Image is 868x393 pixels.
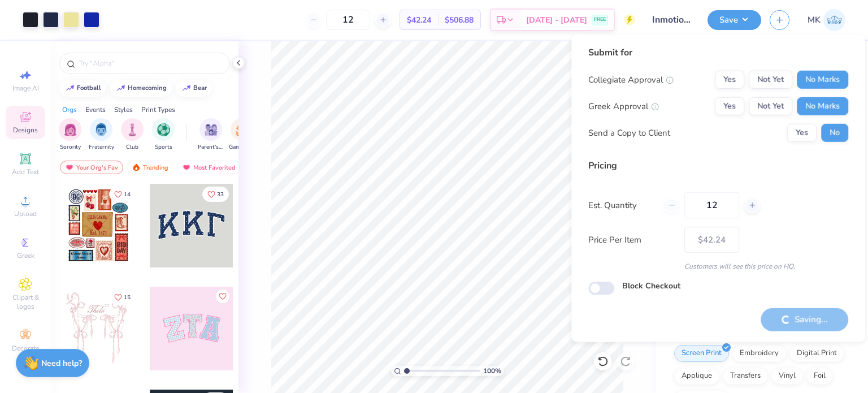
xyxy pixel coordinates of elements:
img: Sorority Image [64,123,77,136]
div: Applique [674,368,719,385]
img: Game Day Image [236,123,249,136]
div: Events [85,105,106,115]
div: Embroidery [732,345,786,362]
button: filter button [229,118,255,152]
div: filter for Sorority [59,118,81,152]
div: Your Org's Fav [60,161,123,174]
div: Print Types [141,105,175,115]
img: most_fav.gif [65,163,74,171]
button: homecoming [110,80,172,97]
span: Club [126,143,138,152]
span: Greek [17,251,34,260]
div: filter for Parent's Weekend [198,118,224,152]
button: No Marks [797,97,848,115]
button: football [59,80,106,97]
div: football [77,85,101,91]
button: Like [109,187,136,202]
button: Yes [715,71,744,89]
button: Like [216,290,229,303]
button: No Marks [797,71,848,89]
label: Block Checkout [622,280,680,292]
span: Sorority [60,143,81,152]
button: Save [708,10,761,30]
div: Greek Approval [588,100,659,113]
span: 14 [124,192,131,197]
button: No [821,124,848,142]
div: Trending [127,161,173,174]
span: Fraternity [89,143,114,152]
img: Fraternity Image [95,123,107,136]
input: – – [684,192,739,218]
div: Collegiate Approval [588,74,674,87]
div: Orgs [62,105,77,115]
img: Club Image [126,123,138,136]
button: bear [176,80,212,97]
span: Clipart & logos [6,293,45,311]
img: trend_line.gif [116,85,125,92]
label: Est. Quantity [588,199,656,212]
div: Screen Print [674,345,729,362]
input: Try "Alpha" [78,58,223,69]
span: Sports [155,143,172,152]
button: filter button [152,118,175,152]
button: Not Yet [749,97,792,115]
div: Digital Print [789,345,844,362]
input: Untitled Design [644,8,699,31]
button: filter button [59,118,81,152]
img: trending.gif [132,163,141,171]
div: homecoming [128,85,167,91]
img: trend_line.gif [182,85,191,92]
div: Styles [114,105,133,115]
button: Like [202,187,229,202]
button: Yes [715,97,744,115]
span: 33 [217,192,224,197]
span: Game Day [229,143,255,152]
span: Decorate [12,344,39,353]
div: Most Favorited [177,161,241,174]
span: MK [808,14,821,27]
span: Parent's Weekend [198,143,224,152]
span: [DATE] - [DATE] [526,14,587,26]
div: filter for Club [121,118,144,152]
button: Like [109,290,136,305]
span: $42.24 [407,14,431,26]
button: filter button [121,118,144,152]
button: filter button [198,118,224,152]
span: FREE [594,16,606,24]
img: trend_line.gif [66,85,75,92]
button: Not Yet [749,71,792,89]
span: $506.88 [445,14,474,26]
label: Price Per Item [588,234,676,247]
div: Vinyl [771,368,803,385]
div: Pricing [588,159,848,172]
img: Parent's Weekend Image [205,123,218,136]
button: filter button [89,118,114,152]
span: Image AI [12,84,39,93]
div: filter for Game Day [229,118,255,152]
button: Yes [787,124,817,142]
a: MK [808,9,845,31]
div: Transfers [723,368,768,385]
span: 15 [124,295,131,300]
span: Designs [13,126,38,135]
div: bear [193,85,207,91]
span: Add Text [12,167,39,176]
input: – – [326,10,370,30]
div: Customers will see this price on HQ. [588,261,848,271]
strong: Need help? [41,358,82,369]
div: Foil [806,368,833,385]
img: Sports Image [157,123,170,136]
div: filter for Fraternity [89,118,114,152]
img: Muskan Kumari [823,9,845,31]
span: 100 % [483,366,501,376]
div: Submit for [588,46,848,59]
img: most_fav.gif [182,163,191,171]
div: filter for Sports [152,118,175,152]
div: Send a Copy to Client [588,127,670,140]
span: Upload [14,209,37,218]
